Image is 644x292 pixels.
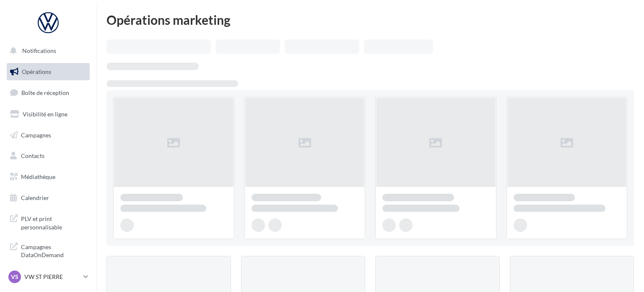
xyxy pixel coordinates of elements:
[21,194,49,201] span: Calendrier
[5,105,91,123] a: Visibilité en ligne
[5,84,91,102] a: Boîte de réception
[5,168,91,186] a: Médiathèque
[21,241,86,259] span: Campagnes DataOnDemand
[5,42,88,60] button: Notifications
[5,189,91,207] a: Calendrier
[22,68,51,75] span: Opérations
[21,152,44,159] span: Contacts
[21,173,55,180] span: Médiathèque
[5,126,91,144] a: Campagnes
[21,89,69,96] span: Boîte de réception
[5,210,91,234] a: PLV et print personnalisable
[5,63,91,81] a: Opérations
[21,131,51,138] span: Campagnes
[7,269,90,285] a: VS VW ST PIERRE
[21,213,86,231] span: PLV et print personnalisable
[5,238,91,263] a: Campagnes DataOnDemand
[23,110,68,118] span: Visibilité en ligne
[11,273,18,281] span: VS
[5,147,91,165] a: Contacts
[22,47,56,54] span: Notifications
[24,273,80,281] p: VW ST PIERRE
[106,13,634,26] div: Opérations marketing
